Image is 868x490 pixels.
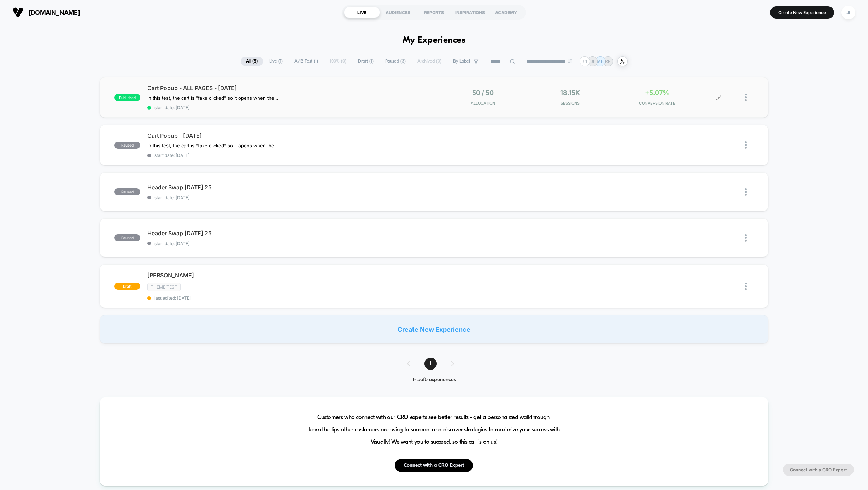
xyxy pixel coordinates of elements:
[528,101,612,106] span: Sessions
[147,105,434,110] span: start date: [DATE]
[783,464,854,476] button: Connect with a CRO Expert
[5,225,439,231] input: Seek
[147,295,434,301] span: last edited: [DATE]
[424,358,437,370] span: 1
[380,57,411,66] span: Paused ( 3 )
[147,132,434,139] span: Cart Popup - [DATE]
[745,234,747,242] img: close
[591,59,594,64] p: JI
[114,94,140,101] span: published
[147,95,278,101] span: In this test, the cart is "fake clicked" so it opens when the page is loaded and customer has ite...
[471,101,495,106] span: Allocation
[241,57,263,66] span: All ( 5 )
[147,241,434,246] span: start date: [DATE]
[392,237,413,243] input: Volume
[4,234,15,246] button: Play, NEW DEMO 2025-VEED.mp4
[114,142,140,149] span: paused
[147,272,434,279] span: [PERSON_NAME]
[344,7,380,18] div: LIVE
[605,59,611,64] p: RR
[213,116,230,133] button: Play, NEW DEMO 2025-VEED.mp4
[147,230,434,237] span: Header Swap [DATE] 25
[560,89,580,96] span: 18.15k
[114,234,140,241] span: paused
[147,84,434,91] span: Cart Popup - ALL PAGES - [DATE]
[353,57,379,66] span: Draft ( 1 )
[597,59,604,64] p: MB
[745,188,747,196] img: close
[11,7,82,18] button: [DOMAIN_NAME]
[147,184,434,191] span: Header Swap [DATE] 25
[839,5,857,20] button: JI
[400,377,468,383] div: 1 - 5 of 5 experiences
[342,236,358,244] div: Current time
[645,89,669,96] span: +5.07%
[380,7,416,18] div: AUDIENCES
[488,7,524,18] div: ACADEMY
[580,56,590,66] div: + 1
[403,35,466,46] h1: My Experiences
[309,411,560,448] span: Customers who connect with our CRO experts see better results - get a personalized walkthrough, l...
[100,315,768,343] div: Create New Experience
[568,59,572,63] img: end
[114,283,140,290] span: draft
[615,101,699,106] span: CONVERSION RATE
[472,89,494,96] span: 50 / 50
[841,6,855,19] div: JI
[745,283,747,290] img: close
[147,143,278,148] span: In this test, the cart is "fake clicked" so it opens when the page is loaded and customer has ite...
[264,57,288,66] span: Live ( 1 )
[416,7,452,18] div: REPORTS
[289,57,323,66] span: A/B Test ( 1 )
[770,6,834,19] button: Create New Experience
[147,153,434,158] span: start date: [DATE]
[147,195,434,200] span: start date: [DATE]
[453,59,470,64] span: By Label
[395,459,473,472] button: Connect with a CRO Expert
[452,7,488,18] div: INSPIRATIONS
[114,188,140,195] span: paused
[745,141,747,149] img: close
[359,236,378,244] div: Duration
[147,283,181,291] span: Theme Test
[29,9,80,16] span: [DOMAIN_NAME]
[13,7,23,18] img: Visually logo
[745,94,747,101] img: close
